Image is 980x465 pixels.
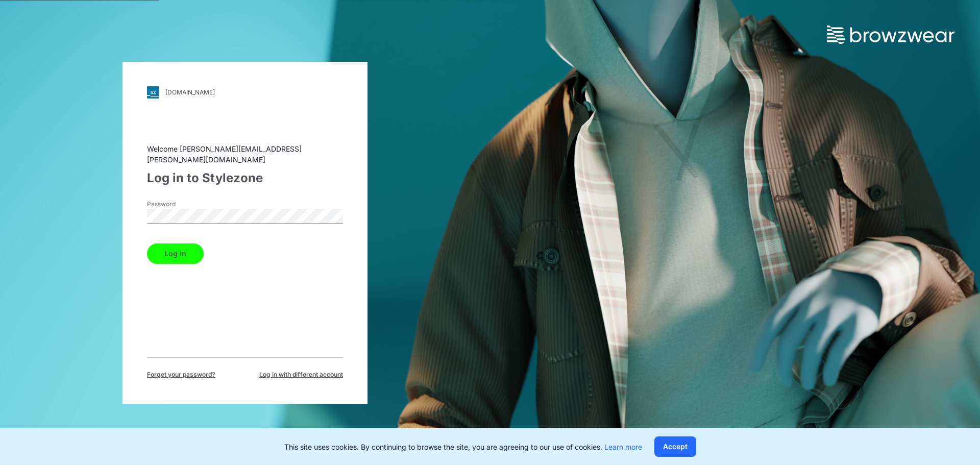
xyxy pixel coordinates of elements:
div: [DOMAIN_NAME] [165,88,215,96]
div: Welcome [PERSON_NAME][EMAIL_ADDRESS][PERSON_NAME][DOMAIN_NAME] [147,143,343,165]
button: Log in [147,243,204,264]
span: Log in with different account [259,370,343,379]
button: Accept [654,436,696,457]
a: Learn more [604,443,642,451]
img: svg+xml;base64,PHN2ZyB3aWR0aD0iMjgiIGhlaWdodD0iMjgiIHZpZXdCb3g9IjAgMCAyOCAyOCIgZmlsbD0ibm9uZSIgeG... [147,86,159,99]
span: Forget your password? [147,370,215,379]
p: This site uses cookies. By continuing to browse the site, you are agreeing to our use of cookies. [284,442,642,452]
label: Password [147,200,218,209]
div: Log in to Stylezone [147,169,343,187]
img: browzwear-logo.73288ffb.svg [827,26,954,44]
a: [DOMAIN_NAME] [147,86,343,99]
